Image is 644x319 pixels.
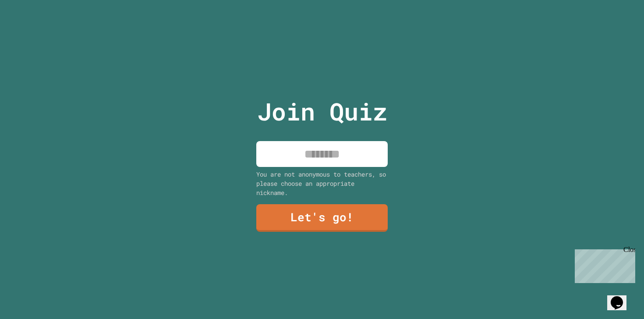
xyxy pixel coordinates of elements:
p: Join Quiz [257,93,387,130]
div: Chat with us now!Close [4,4,60,56]
iframe: chat widget [571,246,635,283]
a: Let's go! [256,204,388,232]
iframe: chat widget [607,284,635,310]
div: You are not anonymous to teachers, so please choose an appropriate nickname. [256,170,388,197]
